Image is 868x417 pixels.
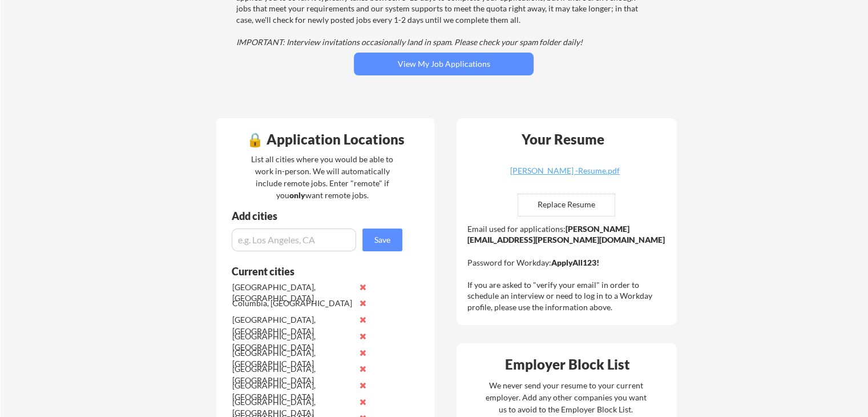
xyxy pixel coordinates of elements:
div: [GEOGRAPHIC_DATA], [GEOGRAPHIC_DATA] [232,282,353,304]
div: [GEOGRAPHIC_DATA], [GEOGRAPHIC_DATA] [232,363,353,386]
div: [GEOGRAPHIC_DATA], [GEOGRAPHIC_DATA] [232,314,353,336]
strong: [PERSON_NAME][EMAIL_ADDRESS][PERSON_NAME][DOMAIN_NAME] [467,224,665,245]
button: Save [362,228,402,251]
strong: only [289,190,305,200]
a: [PERSON_NAME] -Resume.pdf [497,167,633,185]
div: We never send your resume to your current employer. Add any other companies you want us to avoid ... [485,379,647,415]
div: Employer Block List [461,358,673,371]
div: Current cities [232,266,390,276]
div: [PERSON_NAME] -Resume.pdf [497,167,633,175]
div: [GEOGRAPHIC_DATA], [GEOGRAPHIC_DATA] [232,331,353,353]
button: View My Job Applications [354,53,534,75]
input: e.g. Los Angeles, CA [232,228,356,251]
strong: ApplyAll123! [551,258,599,267]
div: Add cities [232,211,405,221]
div: [GEOGRAPHIC_DATA], [GEOGRAPHIC_DATA] [232,380,353,402]
div: Your Resume [506,133,619,146]
div: [GEOGRAPHIC_DATA], [GEOGRAPHIC_DATA] [232,347,353,370]
div: Email used for applications: Password for Workday: If you are asked to "verify your email" in ord... [467,223,669,313]
div: Columbia, [GEOGRAPHIC_DATA] [232,298,353,309]
div: 🔒 Application Locations [219,133,431,146]
div: List all cities where you would be able to work in-person. We will automatically include remote j... [244,153,401,201]
em: IMPORTANT: Interview invitations occasionally land in spam. Please check your spam folder daily! [236,37,583,47]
